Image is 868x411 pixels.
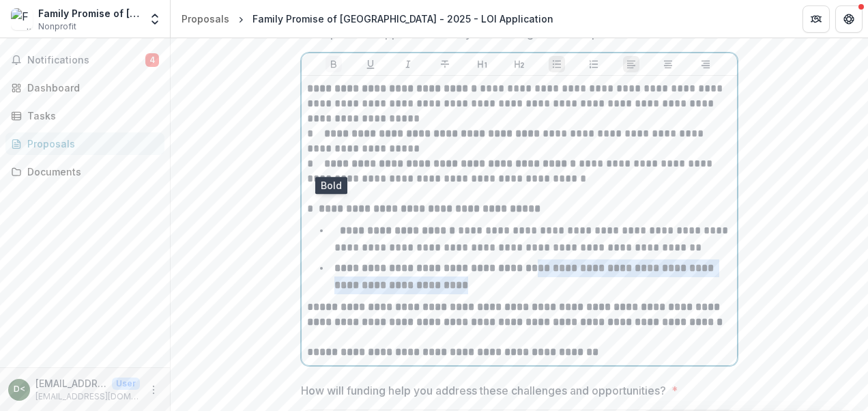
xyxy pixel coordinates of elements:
button: Partners [802,5,830,33]
p: How will funding help you address these challenges and opportunities? [301,382,666,399]
button: Heading 1 [474,56,491,72]
div: Dashboard [27,81,154,95]
div: Proposals [27,137,154,151]
div: Tasks [27,109,154,123]
span: 4 [145,53,159,67]
button: Strike [437,56,453,72]
div: Family Promise of [GEOGRAPHIC_DATA] [38,6,140,20]
a: Tasks [5,104,164,127]
button: Notifications4 [5,49,164,71]
button: Align Center [660,56,676,72]
p: [EMAIL_ADDRESS][DOMAIN_NAME] <[EMAIL_ADDRESS][DOMAIN_NAME]> <[EMAIL_ADDRESS][DOMAIN_NAME]> <[EMAI... [35,376,106,391]
p: [EMAIL_ADDRESS][DOMAIN_NAME] [35,391,140,403]
div: Documents [27,165,154,179]
span: Nonprofit [38,20,76,33]
button: Bullet List [549,56,565,72]
img: Family Promise of Lehigh Valley [11,8,33,30]
button: More [145,382,162,398]
button: Open entity switcher [145,5,164,33]
a: Dashboard [5,76,164,99]
p: User [112,378,140,390]
button: Italicize [400,56,416,72]
a: Proposals [176,9,235,29]
button: Bold [325,56,342,72]
div: Family Promise of [GEOGRAPHIC_DATA] - 2025 - LOI Application [252,12,553,26]
span: Notifications [27,55,145,66]
button: Heading 2 [511,56,527,72]
div: devdirector@fplehighvalley.org <devdirector@fplehighvalley.org> <devdirector@fplehighvalley.org> ... [14,385,25,394]
button: Ordered List [585,56,602,72]
button: Align Left [623,56,639,72]
div: Proposals [182,12,229,26]
button: Align Right [697,56,714,72]
a: Proposals [5,132,164,155]
a: Documents [5,160,164,183]
button: Underline [362,56,379,72]
nav: breadcrumb [176,9,559,29]
button: Get Help [835,5,863,33]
